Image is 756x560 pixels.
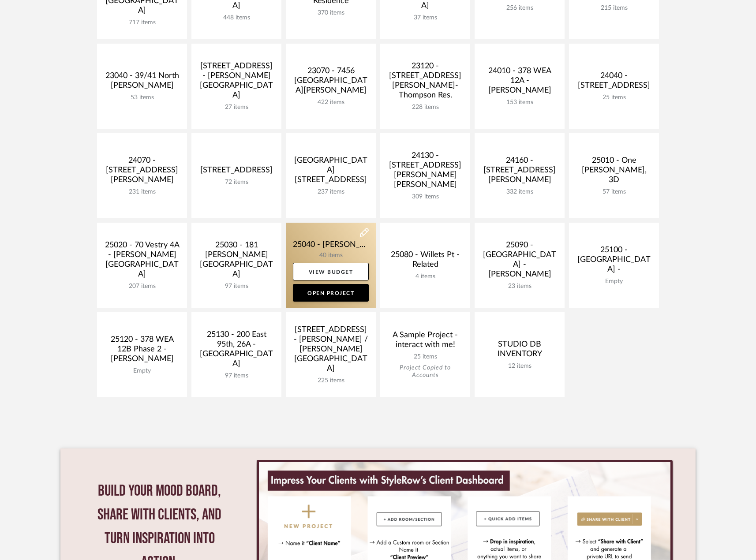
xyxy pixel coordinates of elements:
div: 207 items [104,283,180,290]
div: 23070 - 7456 [GEOGRAPHIC_DATA][PERSON_NAME] [293,66,369,99]
div: 256 items [482,4,558,12]
div: Empty [576,278,652,285]
div: [STREET_ADDRESS] - [PERSON_NAME][GEOGRAPHIC_DATA] [198,61,274,104]
div: 237 items [293,188,369,196]
div: 4 items [387,273,463,280]
div: 448 items [198,14,274,22]
div: 228 items [387,104,463,111]
div: 37 items [387,14,463,22]
div: 25 items [576,94,652,101]
div: 97 items [198,372,274,380]
div: Project Copied to Accounts [387,364,463,379]
div: 153 items [482,99,558,106]
div: 25130 - 200 East 95th, 26A - [GEOGRAPHIC_DATA] [198,330,274,372]
div: 422 items [293,99,369,106]
div: 72 items [198,179,274,186]
div: 309 items [387,193,463,201]
div: 332 items [482,188,558,196]
div: 24070 - [STREET_ADDRESS][PERSON_NAME] [104,156,180,188]
div: 12 items [482,362,558,370]
div: 25010 - One [PERSON_NAME], 3D [576,156,652,188]
div: 57 items [576,188,652,196]
div: 25020 - 70 Vestry 4A - [PERSON_NAME][GEOGRAPHIC_DATA] [104,240,180,283]
div: 25030 - 181 [PERSON_NAME][GEOGRAPHIC_DATA] [198,240,274,283]
div: 27 items [198,104,274,111]
div: Empty [104,367,180,375]
div: [GEOGRAPHIC_DATA][STREET_ADDRESS] [293,156,369,188]
div: STUDIO DB INVENTORY [482,340,558,362]
div: A Sample Project - interact with me! [387,330,463,353]
div: 25120 - 378 WEA 12B Phase 2 - [PERSON_NAME] [104,335,180,367]
div: 24130 - [STREET_ADDRESS][PERSON_NAME][PERSON_NAME] [387,151,463,193]
div: 24040 - [STREET_ADDRESS] [576,71,652,94]
a: View Budget [293,263,369,280]
div: 25100 - [GEOGRAPHIC_DATA] - [576,245,652,278]
div: 370 items [293,9,369,17]
a: Open Project [293,284,369,302]
div: 23 items [482,283,558,290]
div: [STREET_ADDRESS] [198,165,274,179]
div: 24160 - [STREET_ADDRESS][PERSON_NAME] [482,156,558,188]
div: 24010 - 378 WEA 12A - [PERSON_NAME] [482,66,558,99]
div: 231 items [104,188,180,196]
div: 25 items [387,353,463,361]
div: 23120 - [STREET_ADDRESS][PERSON_NAME]-Thompson Res. [387,61,463,104]
div: 53 items [104,94,180,101]
div: [STREET_ADDRESS] - [PERSON_NAME] / [PERSON_NAME][GEOGRAPHIC_DATA] [293,325,369,377]
div: 25090 - [GEOGRAPHIC_DATA] - [PERSON_NAME] [482,240,558,283]
div: 225 items [293,377,369,385]
div: 717 items [104,19,180,26]
div: 215 items [576,4,652,12]
div: 25080 - Willets Pt - Related [387,250,463,273]
div: 23040 - 39/41 North [PERSON_NAME] [104,71,180,94]
div: 97 items [198,283,274,290]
